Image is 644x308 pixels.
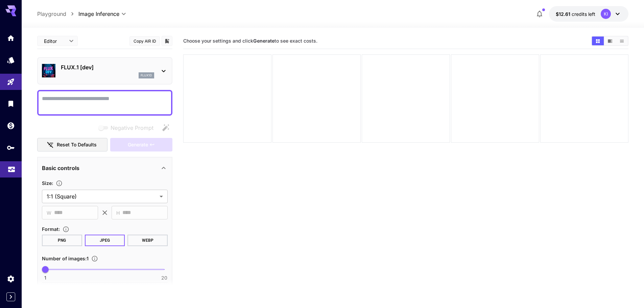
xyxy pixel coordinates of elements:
p: flux1d [141,73,152,78]
span: H [116,209,120,217]
button: Copy AIR ID [129,36,160,46]
button: Add to library [164,37,170,45]
button: $12.61137KI [549,6,628,22]
span: W [47,209,51,217]
button: Show images in video view [604,37,616,45]
div: KI [601,9,611,19]
span: Image Inference [78,10,119,18]
button: WEBP [127,235,168,246]
button: JPEG [85,235,125,246]
div: Home [7,34,15,42]
button: PNG [42,235,82,246]
div: API Keys [7,143,15,152]
span: credits left [572,11,595,17]
span: 1:1 (Square) [47,192,157,200]
span: 20 [161,275,167,281]
button: Choose the file format for the output image. [60,226,72,233]
button: Reset to defaults [37,138,108,152]
div: Show images in grid viewShow images in video viewShow images in list view [591,36,628,46]
button: Show images in grid view [592,37,604,45]
div: Models [7,56,15,64]
p: FLUX.1 [dev] [61,63,154,71]
span: Choose your settings and click to see exact costs. [183,38,317,44]
div: Playground [7,78,15,86]
span: Negative prompts are not compatible with the selected model. [97,123,159,132]
button: Show images in list view [616,37,628,45]
a: Playground [37,10,66,18]
button: Adjust the dimensions of the generated image by specifying its width and height in pixels, or sel... [53,180,65,187]
div: Usage [7,163,16,171]
div: Settings [7,275,15,283]
div: Basic controls [42,160,168,176]
b: Generate [253,38,275,44]
span: $12.61 [556,11,572,17]
span: Size : [42,180,53,186]
div: FLUX.1 [dev]flux1d [42,61,168,81]
p: Basic controls [42,164,79,172]
button: Expand sidebar [6,292,15,301]
div: $12.61137 [556,10,595,18]
span: Format : [42,226,60,232]
div: Wallet [7,121,15,130]
div: Library [7,99,15,108]
span: Editor [44,38,65,45]
span: Negative Prompt [111,124,153,132]
span: Number of images : 1 [42,256,89,261]
button: Specify how many images to generate in a single request. Each image generation will be charged se... [89,255,101,262]
nav: breadcrumb [37,10,78,18]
